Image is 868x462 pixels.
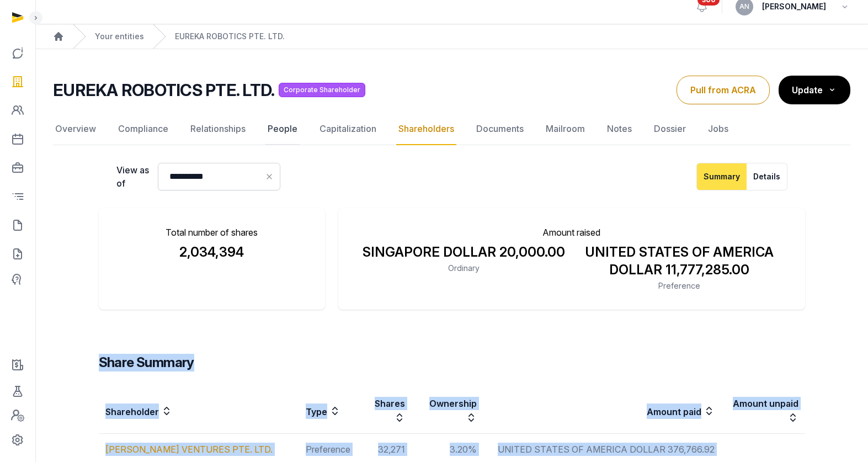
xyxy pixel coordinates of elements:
[53,113,98,145] a: Overview
[658,281,700,290] span: Preference
[498,444,715,455] span: UNITED STATES OF AMERICA DOLLAR 376,766.92
[279,83,365,97] span: Corporate Shareholder
[116,163,149,190] label: View as of
[116,113,171,145] a: Compliance
[105,444,273,455] a: [PERSON_NAME] VENTURES PTE. LTD.
[677,76,770,104] button: Pull from ACRA
[116,243,308,261] div: 2,034,394
[99,354,805,371] h3: Share Summary
[356,226,787,239] p: Amount raised
[158,163,280,190] input: Datepicker input
[706,113,731,145] a: Jobs
[605,113,634,145] a: Notes
[792,84,823,95] span: Update
[95,31,144,42] a: Your entities
[721,389,805,434] th: Amount unpaid
[35,24,868,49] nav: Breadcrumb
[175,31,285,42] a: EUREKA ROBOTICS PTE. LTD.
[696,163,747,190] button: Summary
[265,113,300,145] a: People
[585,244,774,278] span: UNITED STATES OF AMERICA DOLLAR 11,777,285.00
[99,389,299,434] th: Shareholder
[188,113,248,145] a: Relationships
[474,113,526,145] a: Documents
[747,163,787,190] button: Details
[544,113,587,145] a: Mailroom
[299,389,357,434] th: Type
[739,3,749,10] span: AN
[412,389,483,434] th: Ownership
[53,80,274,100] h2: EUREKA ROBOTICS PTE. LTD.
[779,76,850,104] button: Update
[317,113,379,145] a: Capitalization
[396,113,456,145] a: Shareholders
[483,389,721,434] th: Amount paid
[652,113,688,145] a: Dossier
[116,226,308,239] p: Total number of shares
[53,113,850,145] nav: Tabs
[363,244,565,260] span: SINGAPORE DOLLAR 20,000.00
[448,263,480,273] span: Ordinary
[357,389,412,434] th: Shares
